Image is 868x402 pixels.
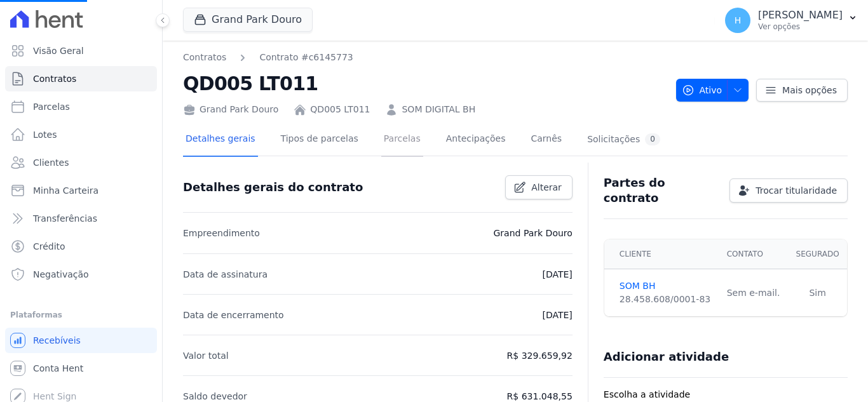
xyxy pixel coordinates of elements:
[729,178,848,203] a: Trocar titularidade
[183,267,268,282] p: Data de assinatura
[5,122,157,147] a: Lotes
[33,128,57,141] span: Lotes
[402,103,475,116] a: SOM DIGITAL BH
[183,51,666,64] nav: Breadcrumb
[33,240,65,253] span: Crédito
[758,22,843,32] p: Ver opções
[5,150,157,175] a: Clientes
[620,279,712,293] a: SOM BH
[542,307,572,323] p: [DATE]
[528,123,564,157] a: Carnês
[278,123,361,157] a: Tipos de parcelas
[682,79,722,102] span: Ativo
[788,239,847,269] th: Segurado
[5,206,157,231] a: Transferências
[494,225,573,241] p: Grand Park Douro
[542,267,572,282] p: [DATE]
[183,307,284,323] p: Data de encerramento
[756,184,837,197] span: Trocar titularidade
[183,225,260,241] p: Empreendimento
[33,334,81,347] span: Recebíveis
[33,156,69,169] span: Clientes
[5,328,157,353] a: Recebíveis
[5,262,157,287] a: Negativação
[33,184,98,197] span: Minha Carteira
[33,212,97,225] span: Transferências
[735,16,742,25] span: H
[758,9,843,22] p: [PERSON_NAME]
[719,269,789,317] td: Sem e-mail.
[587,133,660,145] div: Solicitações
[183,8,313,32] button: Grand Park Douro
[33,72,76,85] span: Contratos
[444,123,508,157] a: Antecipações
[183,51,226,64] a: Contratos
[604,239,719,269] th: Cliente
[33,268,89,281] span: Negativação
[676,79,749,102] button: Ativo
[33,44,84,57] span: Visão Geral
[5,234,157,259] a: Crédito
[183,348,229,363] p: Valor total
[604,175,719,206] h3: Partes do contrato
[33,100,70,113] span: Parcelas
[183,103,278,116] div: Grand Park Douro
[10,307,152,323] div: Plataformas
[5,356,157,381] a: Conta Hent
[310,103,370,116] a: QD005 LT011
[756,79,848,102] a: Mais opções
[33,362,83,375] span: Conta Hent
[719,239,789,269] th: Contato
[604,349,729,365] h3: Adicionar atividade
[645,133,660,145] div: 0
[715,3,868,38] button: H [PERSON_NAME] Ver opções
[585,123,663,157] a: Solicitações0
[183,69,666,98] h2: QD005 LT011
[5,94,157,119] a: Parcelas
[507,348,573,363] p: R$ 329.659,92
[381,123,423,157] a: Parcelas
[5,66,157,91] a: Contratos
[5,38,157,64] a: Visão Geral
[620,293,712,306] div: 28.458.608/0001-83
[788,269,847,317] td: Sim
[183,123,258,157] a: Detalhes gerais
[259,51,353,64] a: Contrato #c6145773
[183,180,363,195] h3: Detalhes gerais do contrato
[782,84,837,97] span: Mais opções
[604,388,848,401] label: Escolha a atividade
[505,175,573,199] a: Alterar
[183,51,353,64] nav: Breadcrumb
[531,181,562,194] span: Alterar
[5,178,157,203] a: Minha Carteira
